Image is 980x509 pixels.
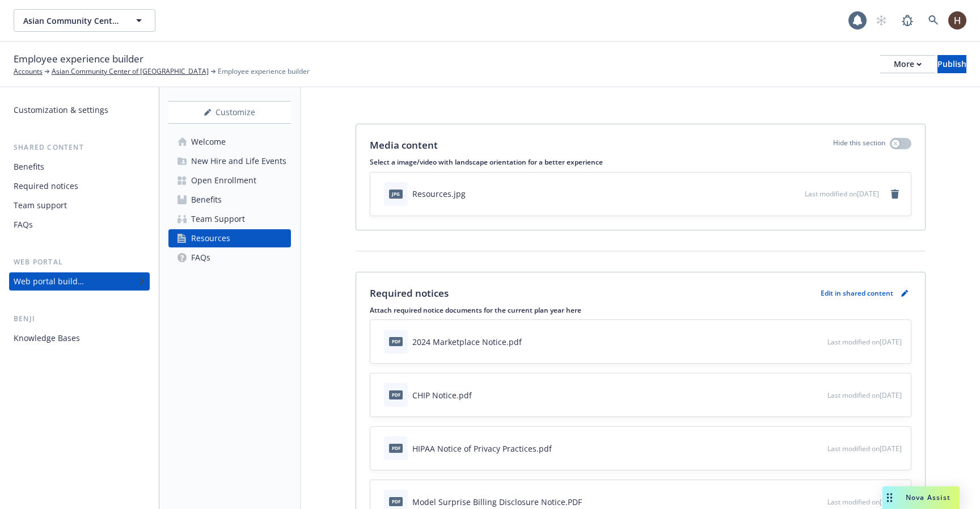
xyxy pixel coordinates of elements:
div: Drag to move [882,486,897,509]
a: Customization & settings [9,101,150,119]
div: FAQs [14,216,33,234]
div: FAQs [191,249,210,267]
img: photo [948,11,966,30]
button: preview file [790,188,800,200]
button: download file [795,389,804,401]
button: preview file [813,443,823,455]
div: Benefits [191,191,222,209]
a: FAQs [9,216,150,234]
button: download file [795,443,804,455]
p: Edit in shared content [821,288,893,298]
span: Last modified on [DATE] [805,189,879,199]
div: CHIP Notice.pdf [412,389,472,401]
div: Web portal [9,256,150,268]
div: Open Enrollment [191,171,256,190]
span: pdf [389,444,403,452]
a: Team Support [168,210,291,228]
p: Required notices [370,286,449,301]
div: Publish [937,56,966,73]
a: Asian Community Center of [GEOGRAPHIC_DATA] [52,66,209,77]
a: Resources [168,229,291,247]
p: Select a image/video with landscape orientation for a better experience [370,157,911,167]
button: download file [795,336,804,348]
span: Last modified on [DATE] [827,390,902,400]
button: download file [772,188,781,200]
span: Last modified on [DATE] [827,497,902,507]
div: HIPAA Notice of Privacy Practices.pdf [412,443,552,455]
a: Start snowing [870,9,893,32]
div: Welcome [191,133,226,151]
button: preview file [813,389,823,401]
button: Asian Community Center of [GEOGRAPHIC_DATA] [14,9,155,32]
div: Knowledge Bases [14,329,80,347]
div: More [894,56,922,73]
a: Benefits [168,191,291,209]
div: Customize [168,102,291,123]
a: pencil [898,287,911,300]
a: New Hire and Life Events [168,152,291,170]
div: 2024 Marketplace Notice.pdf [412,336,522,348]
div: New Hire and Life Events [191,152,286,170]
p: Attach required notice documents for the current plan year here [370,305,911,315]
span: Last modified on [DATE] [827,337,902,347]
button: preview file [813,336,823,348]
a: Report a Bug [896,9,919,32]
span: pdf [389,390,403,399]
div: Resources [191,229,230,247]
span: pdf [389,337,403,346]
div: Benefits [14,158,44,176]
a: Knowledge Bases [9,329,150,347]
a: Web portal builder [9,272,150,291]
button: Nova Assist [882,486,960,509]
a: Required notices [9,177,150,195]
span: jpg [389,190,403,198]
a: Open Enrollment [168,171,291,190]
button: Publish [937,55,966,73]
span: Employee experience builder [218,66,310,77]
a: Team support [9,196,150,214]
a: FAQs [168,249,291,267]
button: More [880,55,935,73]
button: preview file [813,496,823,508]
a: remove [888,187,902,201]
span: Employee experience builder [14,52,143,66]
div: Team Support [191,210,245,228]
div: Benji [9,313,150,325]
span: Last modified on [DATE] [827,444,902,453]
a: Accounts [14,66,43,77]
div: Team support [14,196,67,214]
span: Asian Community Center of [GEOGRAPHIC_DATA] [23,15,121,27]
div: Resources.jpg [412,188,466,200]
a: Benefits [9,158,150,176]
div: Model Surprise Billing Disclosure Notice.PDF [412,496,582,508]
p: Hide this section [833,138,885,153]
span: Nova Assist [906,493,951,502]
div: Customization & settings [14,101,108,119]
div: Shared content [9,142,150,153]
div: Web portal builder [14,272,84,291]
span: PDF [389,497,403,506]
div: Required notices [14,177,78,195]
a: Search [922,9,945,32]
a: Welcome [168,133,291,151]
button: Customize [168,101,291,124]
button: download file [795,496,804,508]
p: Media content [370,138,438,153]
